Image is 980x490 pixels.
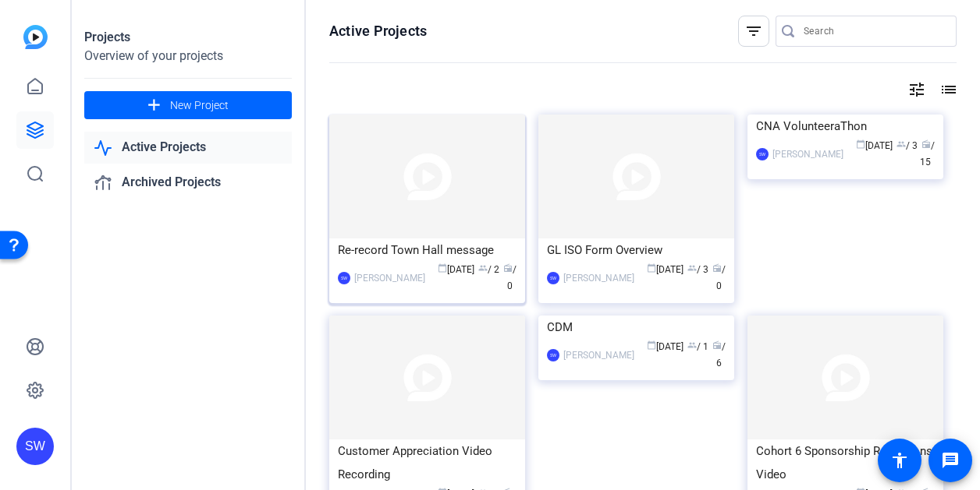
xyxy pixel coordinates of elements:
a: Active Projects [84,132,292,164]
span: group [478,263,488,273]
img: blue-gradient.svg [23,25,48,49]
span: [DATE] [647,341,684,352]
div: SW [756,148,769,160]
span: calendar_today [647,263,656,273]
div: Re-record Town Hall message [338,238,517,262]
span: calendar_today [856,139,865,149]
div: Overview of your projects [84,47,292,65]
span: / 1 [687,341,708,352]
span: / 3 [897,140,918,151]
span: / 0 [503,264,517,291]
div: Customer Appreciation Video Recording [338,439,517,486]
a: Archived Projects [84,167,292,199]
span: [DATE] [856,140,893,151]
span: / 15 [920,140,935,167]
div: CDM [547,316,726,339]
span: [DATE] [647,264,684,275]
div: [PERSON_NAME] [354,270,425,286]
span: group [897,139,906,149]
span: / 3 [687,264,708,275]
div: CNA VolunteeraThon [756,115,935,138]
input: Search [804,22,944,41]
mat-icon: tune [907,80,926,99]
span: radio [712,340,722,350]
span: group [687,340,697,350]
span: group [687,263,697,273]
span: / 0 [712,264,726,291]
span: calendar_today [647,340,656,350]
button: New Project [84,91,292,119]
h1: Active Projects [329,22,427,41]
div: SW [547,349,559,361]
div: Projects [84,28,292,47]
div: Cohort 6 Sponsorship Reflections Video [756,439,935,486]
div: GL ISO Form Overview [547,238,726,262]
span: radio [712,263,722,273]
span: calendar_today [438,263,447,273]
span: / 6 [712,341,726,368]
mat-icon: accessibility [890,451,909,470]
div: [PERSON_NAME] [772,146,843,162]
mat-icon: filter_list [744,22,763,41]
mat-icon: list [938,80,957,99]
span: radio [503,263,513,273]
div: [PERSON_NAME] [563,270,634,286]
div: SW [338,272,350,284]
mat-icon: message [941,451,960,470]
div: [PERSON_NAME] [563,347,634,363]
div: SW [547,272,559,284]
span: radio [921,139,931,149]
span: [DATE] [438,264,474,275]
span: New Project [170,97,229,114]
span: / 2 [478,264,499,275]
mat-icon: add [144,96,164,115]
div: SW [16,428,54,465]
